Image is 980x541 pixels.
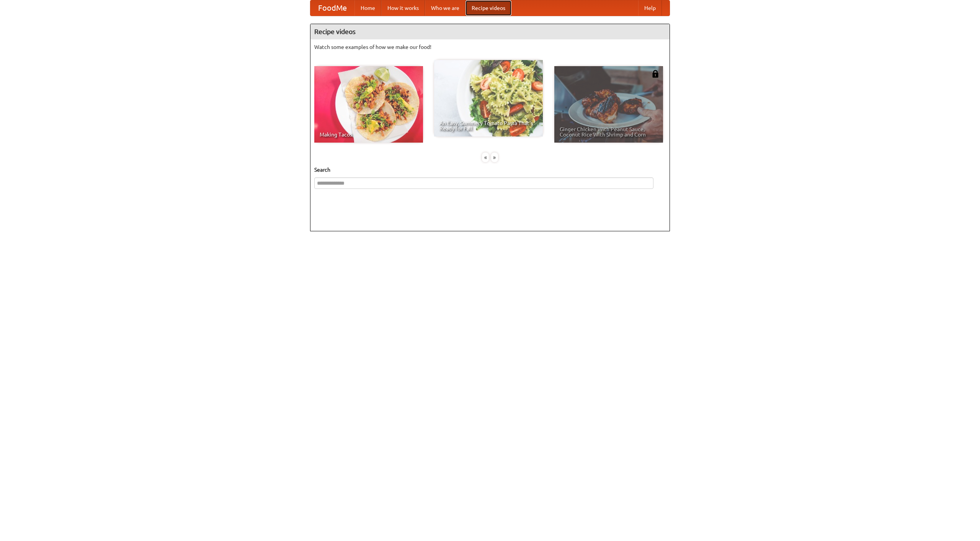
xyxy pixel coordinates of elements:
p: Watch some examples of how we make our food! [314,43,666,51]
a: How it works [381,0,425,16]
img: 483408.png [652,70,659,78]
h5: Search [314,166,666,174]
div: » [491,153,498,162]
span: Making Tacos [320,132,418,137]
span: An Easy, Summery Tomato Pasta That's Ready for Fall [439,120,537,131]
a: Who we are [425,0,465,16]
a: FoodMe [310,0,354,16]
a: Making Tacos [314,66,423,143]
a: Home [354,0,381,16]
a: Recipe videos [465,0,511,16]
a: An Easy, Summery Tomato Pasta That's Ready for Fall [434,60,543,136]
a: Help [638,0,662,16]
div: « [482,153,489,162]
h4: Recipe videos [310,24,670,39]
